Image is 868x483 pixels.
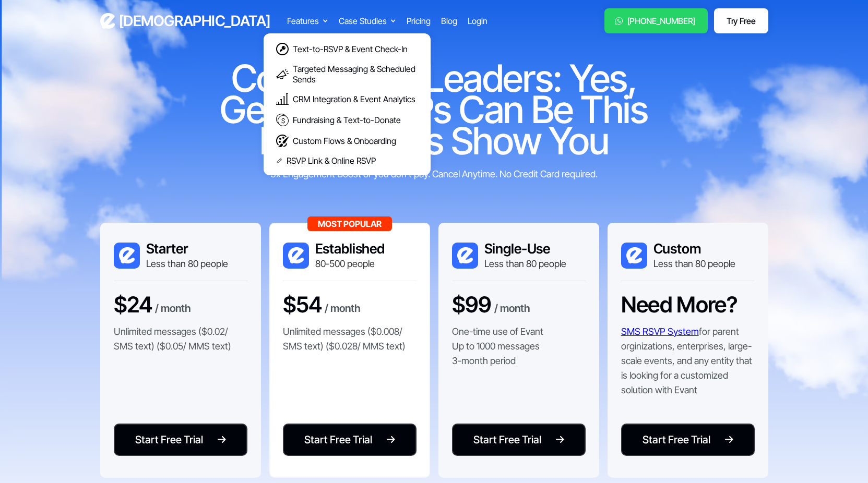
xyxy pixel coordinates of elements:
[452,292,492,318] h3: $99
[114,324,247,354] p: Unlimited messages ($0.02/ SMS text) ($0.05/ MMS text)
[452,324,543,368] p: One-time use of Evant Up to 1000 messages 3-month period
[653,257,735,270] div: Less than 80 people
[473,432,541,448] div: Start Free Trial
[283,292,322,318] h3: $54
[441,15,457,27] a: Blog
[407,15,431,27] a: Pricing
[269,110,425,130] a: Fundraising & Text-to-Donate
[304,432,372,448] div: Start Free Trial
[269,59,425,89] a: Targeted Messaging & Scheduled Sends
[484,240,566,257] h3: Single-Use
[468,15,487,27] a: Login
[714,8,768,33] a: Try Free
[604,8,708,33] a: [PHONE_NUMBER]
[621,326,699,337] a: SMS RSVP System
[315,257,385,270] div: 80-500 people
[325,300,361,318] div: / month
[293,64,418,84] div: Targeted Messaging & Scheduled Sends
[287,155,376,166] div: RSVP Link & Online RSVP
[114,424,247,456] a: Start Free Trial
[452,424,586,456] a: Start Free Trial
[621,324,755,397] p: for parent orginizations, enterprises, large-scale events, and any entity that is looking for a c...
[269,39,425,59] a: Text-to-RSVP & Event Check-In
[307,216,392,231] div: Most Popular
[135,432,203,448] div: Start Free Trial
[283,424,417,456] a: Start Free Trial
[621,292,738,318] h3: Need More?
[283,324,417,354] p: Unlimited messages ($0.008/ SMS text) ($0.028/ MMS text)
[184,63,685,156] h1: Community Leaders: Yes, Getting RSVPs Can Be This Easy - Let's Show You
[339,15,396,27] div: Case Studies
[269,89,425,110] a: CRM Integration & Event Analytics
[146,257,228,270] div: Less than 80 people
[146,240,228,257] h3: Starter
[287,15,319,27] div: Features
[643,432,710,448] div: Start Free Trial
[293,115,401,125] div: Fundraising & Text-to-Donate
[287,15,328,27] div: Features
[621,424,755,456] a: Start Free Trial
[100,12,270,30] a: home
[484,257,566,270] div: Less than 80 people
[239,167,630,181] div: 3x Engagement Boost or you don't pay. Cancel Anytime. No Credit Card required.
[494,300,530,318] div: / month
[114,292,152,318] h3: $24
[293,94,415,104] div: CRM Integration & Event Analytics
[653,240,735,257] h3: Custom
[269,130,425,151] a: Custom Flows & Onboarding
[293,136,396,146] div: Custom Flows & Onboarding
[339,15,387,27] div: Case Studies
[269,151,425,170] a: RSVP Link & Online RSVP
[315,240,385,257] h3: Established
[155,300,191,318] div: / month
[119,12,270,30] h3: [DEMOGRAPHIC_DATA]
[264,28,431,175] nav: Features
[627,15,696,27] div: [PHONE_NUMBER]
[293,44,408,54] div: Text-to-RSVP & Event Check-In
